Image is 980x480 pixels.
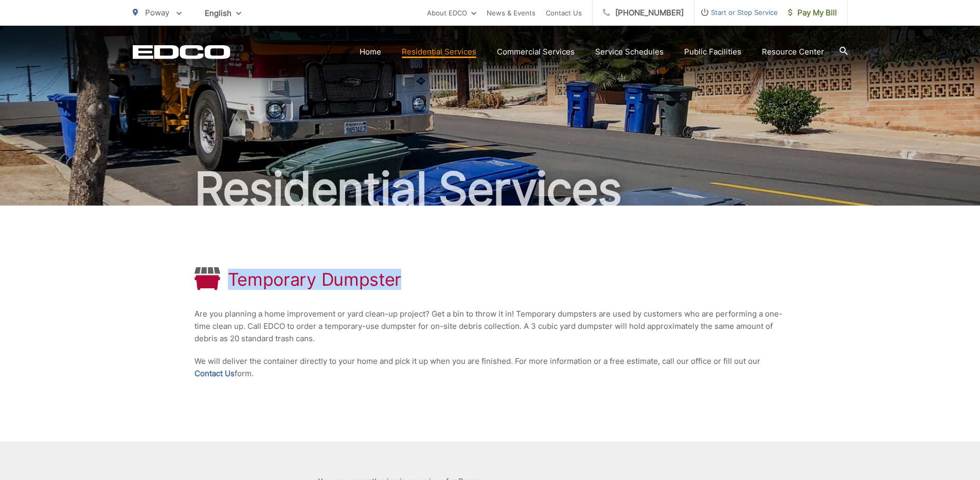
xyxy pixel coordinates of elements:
[684,46,741,58] a: Public Facilities
[762,46,824,58] a: Resource Center
[133,45,230,59] a: EDCD logo. Return to the homepage.
[402,46,476,58] a: Residential Services
[360,46,381,58] a: Home
[194,367,235,380] a: Contact Us
[546,7,582,19] a: Contact Us
[497,46,575,58] a: Commercial Services
[788,7,837,19] span: Pay My Bill
[145,8,169,17] span: Poway
[487,7,536,19] a: News & Events
[194,355,786,380] p: We will deliver the container directly to your home and pick it up when you are finished. For mor...
[133,163,848,215] h2: Residential Services
[194,308,786,345] p: Are you planning a home improvement or yard clean-up project? Get a bin to throw it in! Temporary...
[197,4,249,22] span: English
[427,7,476,19] a: About EDCO
[228,269,402,290] h1: Temporary Dumpster
[595,46,664,58] a: Service Schedules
